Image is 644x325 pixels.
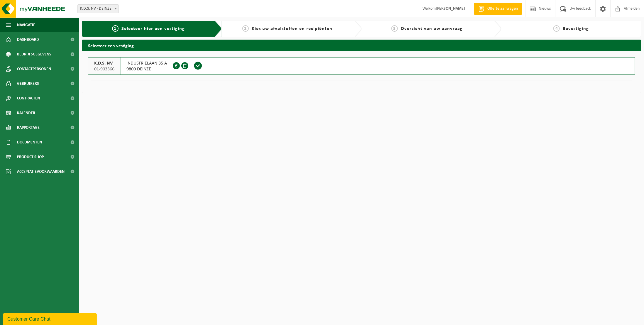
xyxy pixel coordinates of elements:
span: Bevestiging [563,26,589,31]
span: Navigatie [17,18,35,32]
span: Overzicht van uw aanvraag [401,26,463,31]
span: 1 [112,25,119,32]
span: Bedrijfsgegevens [17,47,51,62]
span: Acceptatievoorwaarden [17,164,65,179]
span: 2 [242,25,249,32]
span: Selecteer hier een vestiging [121,26,185,31]
a: Offerte aanvragen [474,3,522,15]
strong: [PERSON_NAME] [436,6,465,11]
iframe: chat widget [3,312,98,325]
span: 01-903366 [94,66,114,72]
span: K.D.S. NV - DEINZE [77,4,119,13]
span: 4 [553,25,560,32]
span: Rapportage [17,120,40,135]
button: K.D.S. NV 01-903366 INDUSTRIELAAN 35 A9800 DEINZE [88,57,635,75]
h2: Selecteer een vestiging [82,40,641,51]
span: Kalender [17,106,35,120]
span: Product Shop [17,150,44,164]
span: INDUSTRIELAAN 35 A [126,60,167,66]
span: K.D.S. NV [94,60,114,66]
span: Documenten [17,135,42,150]
span: Kies uw afvalstoffen en recipiënten [252,26,332,31]
span: Gebruikers [17,76,39,91]
span: 3 [391,25,398,32]
span: Contactpersonen [17,62,51,76]
span: K.D.S. NV - DEINZE [78,5,119,13]
span: Dashboard [17,32,39,47]
span: Offerte aanvragen [486,6,519,12]
span: 9800 DEINZE [126,66,167,72]
span: Contracten [17,91,40,106]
